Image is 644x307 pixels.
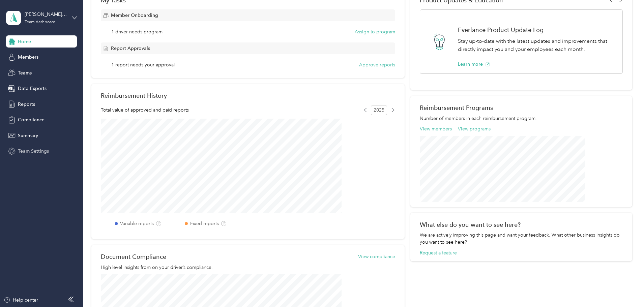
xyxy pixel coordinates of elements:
span: Compliance [18,116,45,123]
p: Stay up-to-date with the latest updates and improvements that directly impact you and your employ... [458,37,615,54]
p: Number of members in each reimbursement program. [420,115,623,122]
span: Total value of approved and paid reports [101,106,189,114]
h2: Reimbursement Programs [420,104,623,111]
button: Help center [4,297,38,304]
div: [PERSON_NAME][EMAIL_ADDRESS][PERSON_NAME][DOMAIN_NAME] [25,11,67,18]
label: Fixed reports [190,220,219,227]
div: What else do you want to see here? [420,221,623,228]
span: Members [18,54,38,61]
h1: Everlance Product Update Log [458,26,615,33]
span: Teams [18,69,32,76]
span: Home [18,38,31,45]
label: Variable reports [120,220,154,227]
span: Report Approvals [111,45,150,52]
button: View programs [458,125,491,132]
button: View members [420,125,452,132]
span: 1 driver needs program [111,28,163,35]
div: Team dashboard [25,20,56,24]
span: Team Settings [18,148,49,155]
button: Request a feature [420,249,457,256]
span: Reports [18,101,35,108]
button: Approve reports [359,61,395,68]
span: Summary [18,132,38,139]
span: Data Exports [18,85,47,92]
span: Member Onboarding [111,12,158,19]
p: High level insights from on your driver’s compliance. [101,264,395,271]
span: 2025 [371,105,387,115]
button: View compliance [358,253,395,260]
iframe: Everlance-gr Chat Button Frame [606,269,644,307]
h2: Reimbursement History [101,92,167,99]
button: Learn more [458,61,490,68]
div: We are actively improving this page and want your feedback. What other business insights do you w... [420,232,623,246]
span: 1 report needs your approval [111,61,175,68]
button: Assign to program [355,28,395,35]
h2: Document Compliance [101,253,166,260]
